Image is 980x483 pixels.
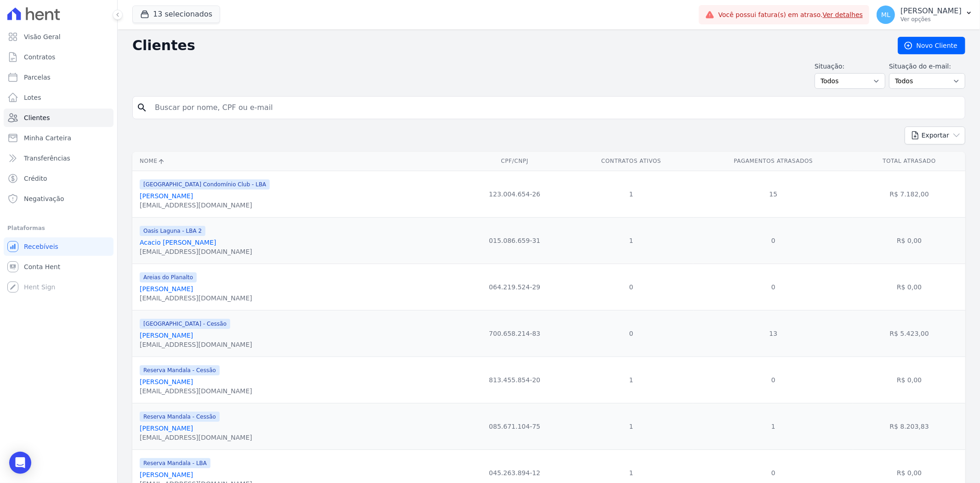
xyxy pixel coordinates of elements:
span: Clientes [24,113,50,122]
span: Lotes [24,93,41,102]
a: [PERSON_NAME] [140,425,193,432]
span: Oasis Laguna - LBA 2 [140,226,205,236]
span: Você possui fatura(s) em atraso. [718,10,863,20]
input: Buscar por nome, CPF ou e-mail [149,98,961,117]
a: Contratos [4,48,113,66]
td: 1 [569,217,694,264]
a: [PERSON_NAME] [140,471,193,478]
div: [EMAIL_ADDRESS][DOMAIN_NAME] [140,247,252,256]
span: Negativação [24,194,64,203]
th: Nome [132,152,460,171]
a: Negativação [4,190,113,208]
a: Acacio [PERSON_NAME] [140,239,216,246]
td: 1 [569,171,694,217]
button: ML [PERSON_NAME] Ver opções [869,2,980,28]
a: Transferências [4,149,113,167]
div: [EMAIL_ADDRESS][DOMAIN_NAME] [140,433,252,442]
span: Transferências [24,154,70,163]
td: 085.671.104-75 [460,403,569,449]
span: [GEOGRAPHIC_DATA] - Cessão [140,319,230,329]
td: 13 [693,310,853,356]
i: search [136,102,147,113]
a: Conta Hent [4,258,113,276]
td: R$ 8.203,83 [853,403,965,449]
a: Recebíveis [4,237,113,256]
div: [EMAIL_ADDRESS][DOMAIN_NAME] [140,386,252,396]
td: 123.004.654-26 [460,171,569,217]
td: 0 [693,264,853,310]
span: ML [881,11,890,18]
a: [PERSON_NAME] [140,285,193,293]
td: R$ 5.423,00 [853,310,965,356]
div: Open Intercom Messenger [9,452,31,474]
span: Conta Hent [24,262,60,271]
a: Ver detalhes [823,11,863,18]
td: 0 [693,217,853,264]
td: 1 [569,356,694,403]
td: 1 [693,403,853,449]
span: Contratos [24,52,55,62]
div: [EMAIL_ADDRESS][DOMAIN_NAME] [140,201,270,210]
a: [PERSON_NAME] [140,378,193,385]
td: 813.455.854-20 [460,356,569,403]
td: 700.658.214-83 [460,310,569,356]
div: [EMAIL_ADDRESS][DOMAIN_NAME] [140,340,252,349]
th: Total Atrasado [853,152,965,171]
a: Crédito [4,169,113,188]
td: 15 [693,171,853,217]
span: Areias do Planalto [140,272,197,282]
span: Parcelas [24,73,51,82]
span: Crédito [24,174,47,183]
h2: Clientes [132,37,883,54]
td: 015.086.659-31 [460,217,569,264]
label: Situação: [815,62,885,71]
a: Parcelas [4,68,113,86]
a: [PERSON_NAME] [140,332,193,339]
a: Visão Geral [4,28,113,46]
span: [GEOGRAPHIC_DATA] Condomínio Club - LBA [140,179,270,190]
td: 1 [569,403,694,449]
th: CPF/CNPJ [460,152,569,171]
td: 064.219.524-29 [460,264,569,310]
td: 0 [569,264,694,310]
a: [PERSON_NAME] [140,192,193,200]
a: Minha Carteira [4,129,113,147]
a: Clientes [4,109,113,127]
span: Recebíveis [24,242,58,251]
button: 13 selecionados [132,6,220,23]
a: Lotes [4,88,113,107]
label: Situação do e-mail: [889,62,965,71]
span: Minha Carteira [24,133,71,143]
span: Reserva Mandala - LBA [140,458,210,468]
th: Contratos Ativos [569,152,694,171]
p: [PERSON_NAME] [901,6,962,16]
td: 0 [569,310,694,356]
div: Plataformas [7,223,110,234]
span: Visão Geral [24,32,61,41]
td: R$ 0,00 [853,356,965,403]
span: Reserva Mandala - Cessão [140,412,220,422]
td: 0 [693,356,853,403]
td: R$ 0,00 [853,264,965,310]
p: Ver opções [901,16,962,23]
a: Novo Cliente [898,37,965,54]
span: Reserva Mandala - Cessão [140,365,220,375]
td: R$ 7.182,00 [853,171,965,217]
th: Pagamentos Atrasados [693,152,853,171]
td: R$ 0,00 [853,217,965,264]
button: Exportar [905,126,965,144]
div: [EMAIL_ADDRESS][DOMAIN_NAME] [140,293,252,303]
